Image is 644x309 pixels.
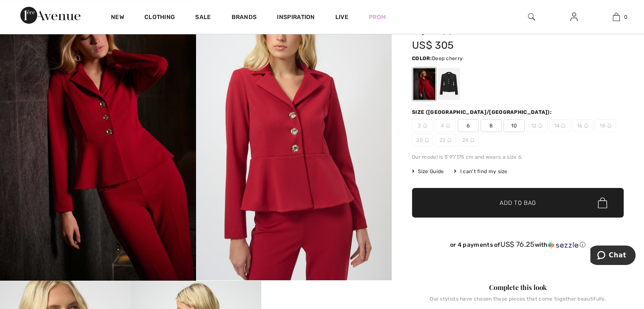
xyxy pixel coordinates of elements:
span: US$ 76.25 [500,240,535,248]
iframe: Opens a widget where you can chat to one of our agents [590,246,636,267]
h1: Formal Hip-length Blazer Style 254121 [412,12,589,34]
div: Complete this look [412,282,624,292]
img: Sezzle [548,241,578,249]
img: ring-m.svg [607,124,611,128]
span: 12 [526,119,547,132]
span: 24 [458,134,479,146]
span: Add to Bag [500,199,536,207]
span: 8 [481,119,502,132]
a: 0 [595,12,637,22]
span: 16 [572,119,593,132]
span: 10 [503,119,525,132]
span: Size Guide [412,168,444,175]
div: I can't find my size [454,168,507,175]
span: 22 [435,134,456,146]
img: ring-m.svg [470,138,474,142]
img: ring-m.svg [446,124,450,128]
img: ring-m.svg [423,124,427,128]
img: ring-m.svg [561,124,565,128]
img: 1ère Avenue [20,7,80,24]
span: 0 [624,13,627,21]
span: 4 [435,119,456,132]
span: 14 [549,119,570,132]
img: My Bag [613,12,620,22]
div: Deep cherry [413,68,435,100]
div: Size ([GEOGRAPHIC_DATA]/[GEOGRAPHIC_DATA]): [412,108,553,116]
span: Color: [412,55,432,61]
div: or 4 payments of with [412,240,624,249]
a: Live [335,13,348,22]
a: Prom [369,13,386,22]
a: Clothing [144,14,175,22]
span: 2 [412,119,433,132]
span: 6 [458,119,479,132]
span: 18 [595,119,616,132]
div: or 4 payments ofUS$ 76.25withSezzle Click to learn more about Sezzle [412,240,624,252]
a: Brands [232,14,257,22]
div: Our stylists have chosen these pieces that come together beautifully. [412,296,624,309]
button: Add to Bag [412,188,624,218]
img: search the website [528,12,535,22]
span: US$ 305 [412,39,453,51]
span: Inspiration [277,14,315,22]
img: ring-m.svg [425,138,429,142]
img: Bag.svg [598,197,607,208]
a: Sign In [564,12,584,22]
div: Black [438,68,460,100]
img: ring-m.svg [584,124,588,128]
a: Sale [195,14,211,22]
div: Our model is 5'9"/175 cm and wears a size 6. [412,153,624,161]
span: Deep cherry [432,55,463,61]
span: 20 [412,134,433,146]
img: My Info [570,12,578,22]
a: New [111,14,124,22]
img: ring-m.svg [538,124,542,128]
img: ring-m.svg [447,138,451,142]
